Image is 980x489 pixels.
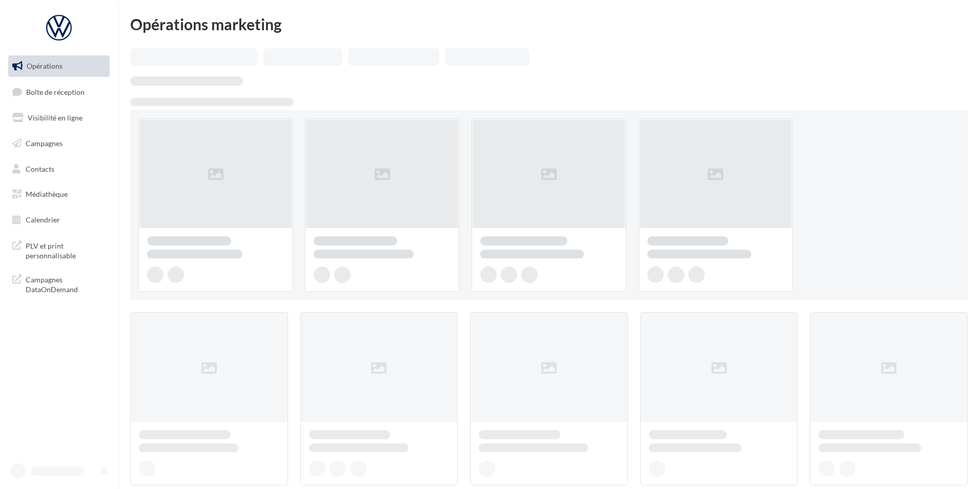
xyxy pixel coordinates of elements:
a: Calendrier [6,209,112,231]
span: Campagnes [26,139,63,148]
span: Campagnes DataOnDemand [26,273,106,295]
span: Calendrier [26,215,60,224]
a: Boîte de réception [6,81,112,103]
span: Visibilité en ligne [28,113,83,122]
a: Contacts [6,158,112,180]
a: PLV et print personnalisable [6,235,112,265]
span: Boîte de réception [26,87,85,96]
a: Visibilité en ligne [6,107,112,129]
span: Médiathèque [26,190,68,198]
div: Opérations marketing [130,16,968,32]
span: Opérations [27,62,63,70]
a: Médiathèque [6,184,112,205]
a: Campagnes DataOnDemand [6,269,112,299]
span: Contacts [26,164,54,173]
span: PLV et print personnalisable [26,239,106,261]
a: Campagnes [6,133,112,154]
a: Opérations [6,55,112,77]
